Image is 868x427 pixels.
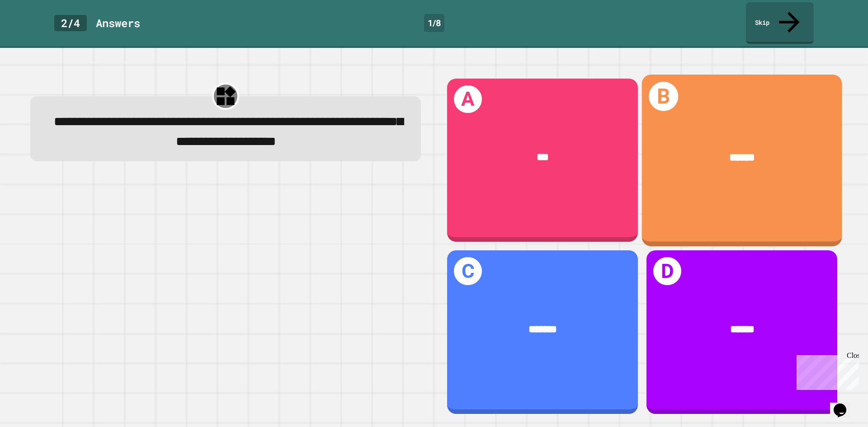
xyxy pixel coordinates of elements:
[454,85,482,113] h1: A
[653,257,681,285] h1: D
[830,391,859,418] iframe: chat widget
[746,2,814,44] a: Skip
[96,15,140,31] div: Answer s
[793,352,859,390] iframe: chat widget
[424,14,444,32] div: 1 / 8
[454,257,482,285] h1: C
[4,4,62,57] div: Chat with us now!Close
[54,15,87,31] div: 2 / 4
[649,81,679,111] h1: B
